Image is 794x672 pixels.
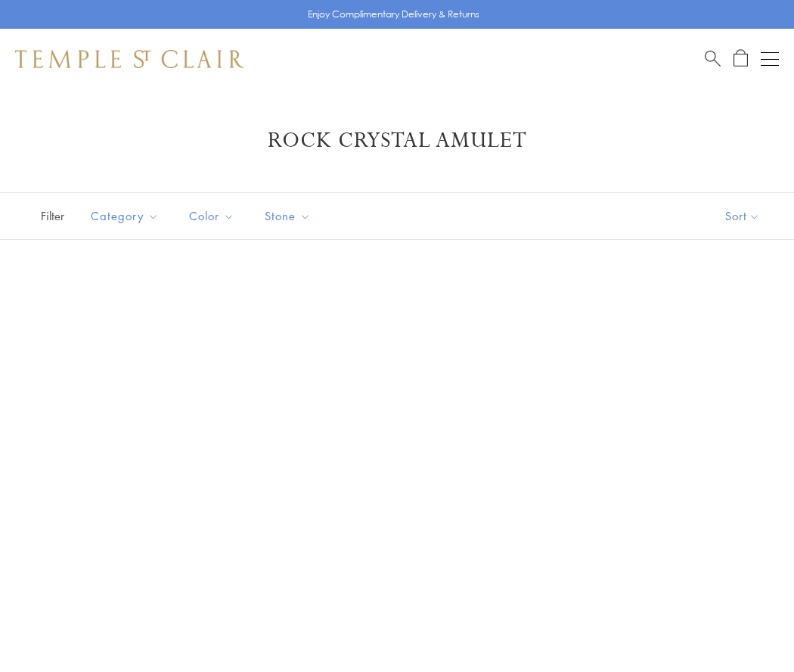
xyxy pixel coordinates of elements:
[691,193,794,239] button: Show sort by
[38,127,756,154] h1: Rock Crystal Amulet
[15,50,243,68] img: Temple St. Clair
[734,49,748,68] a: Open Shopping Bag
[257,207,322,226] span: Stone
[79,199,170,233] button: Category
[178,199,246,233] button: Color
[181,207,246,226] span: Color
[761,50,779,68] button: Open navigation
[705,49,721,68] a: Search
[253,199,322,233] button: Stone
[83,207,170,226] span: Category
[308,7,479,22] p: Enjoy Complimentary Delivery & Returns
